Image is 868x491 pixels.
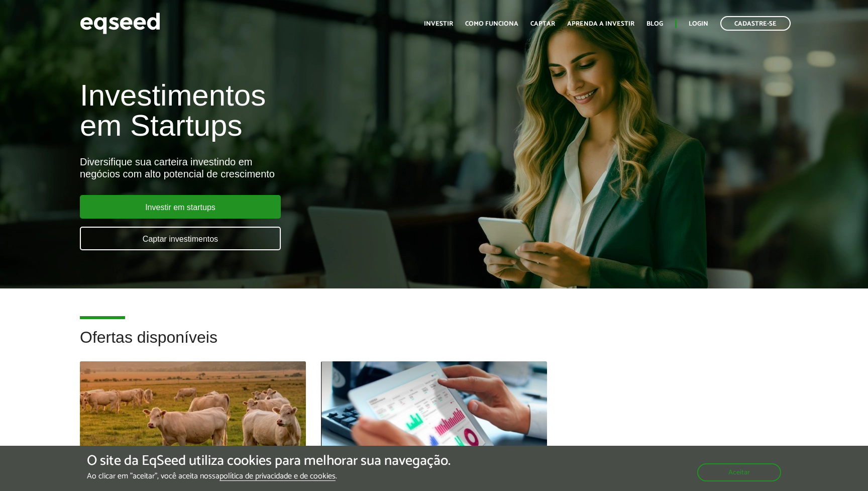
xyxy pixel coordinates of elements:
[424,21,453,27] a: Investir
[567,21,634,27] a: Aprenda a investir
[87,471,451,481] p: Ao clicar em "aceitar", você aceita nossa .
[80,156,499,180] div: Diversifique sua carteira investindo em negócios com alto potencial de crescimento
[689,21,708,27] a: Login
[646,21,663,27] a: Blog
[80,195,281,219] a: Investir em startups
[697,463,781,481] button: Aceitar
[465,21,518,27] a: Como funciona
[720,16,791,31] a: Cadastre-se
[80,10,160,37] img: EqSeed
[220,472,336,481] a: política de privacidade e de cookies
[80,80,499,141] h1: Investimentos em Startups
[530,21,555,27] a: Captar
[80,329,788,361] h2: Ofertas disponíveis
[80,227,281,250] a: Captar investimentos
[87,453,451,469] h5: O site da EqSeed utiliza cookies para melhorar sua navegação.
